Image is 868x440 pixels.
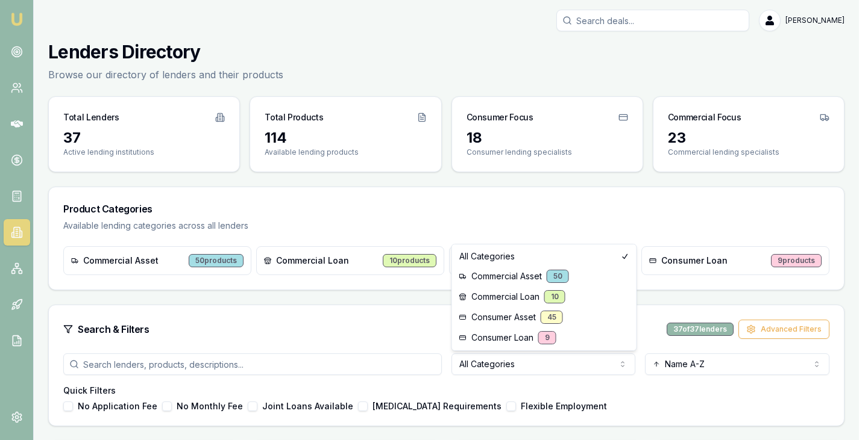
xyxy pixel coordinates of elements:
[471,332,533,344] span: Consumer Loan
[471,311,536,323] span: Consumer Asset
[544,290,565,303] div: 10
[538,331,556,344] div: 9
[459,250,515,262] span: All Categories
[547,270,569,283] div: 50
[471,270,542,282] span: Commercial Asset
[541,311,563,324] div: 45
[471,291,539,303] span: Commercial Loan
